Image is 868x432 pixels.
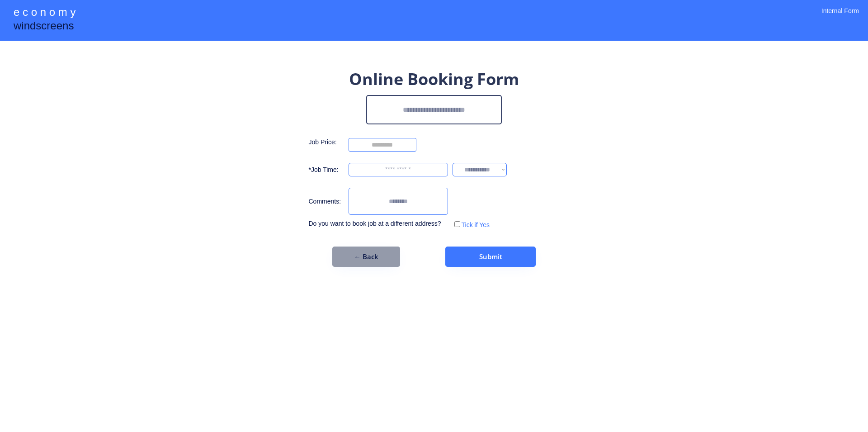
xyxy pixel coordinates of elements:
[309,219,448,228] div: Do you want to book job at a different address?
[332,247,400,267] button: ← Back
[14,18,74,36] div: windscreens
[821,7,859,27] div: Internal Form
[309,138,344,147] div: Job Price:
[309,166,344,175] div: *Job Time:
[309,197,344,206] div: Comments:
[349,68,519,90] div: Online Booking Form
[445,247,536,267] button: Submit
[14,5,75,22] div: e c o n o m y
[462,221,490,228] label: Tick if Yes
